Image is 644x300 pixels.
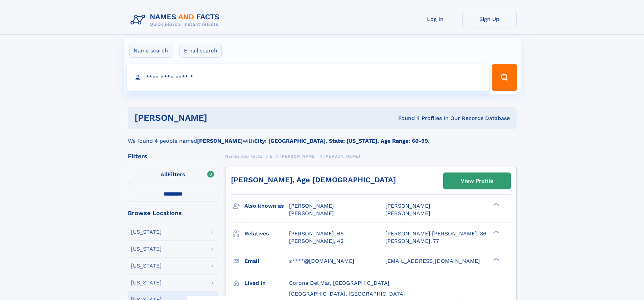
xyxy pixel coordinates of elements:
[270,152,273,160] a: E
[161,171,168,178] span: All
[280,154,316,159] span: [PERSON_NAME]
[244,255,289,267] h3: Email
[127,64,489,91] input: search input
[461,173,493,189] div: View Profile
[244,277,289,289] h3: Lived in
[129,44,172,58] label: Name search
[289,237,343,245] a: [PERSON_NAME], 42
[280,152,316,160] a: [PERSON_NAME]
[385,203,430,209] span: [PERSON_NAME]
[131,280,162,285] div: [US_STATE]
[270,154,273,159] span: E
[128,210,218,216] div: Browse Locations
[131,263,162,269] div: [US_STATE]
[128,167,218,183] label: Filters
[197,138,243,144] b: [PERSON_NAME]
[289,280,389,286] span: Corona Del Mar, [GEOGRAPHIC_DATA]
[180,44,222,58] label: Email search
[289,203,334,209] span: [PERSON_NAME]
[128,11,225,29] img: Logo Names and Facts
[492,64,517,91] button: Search Button
[492,202,500,207] div: ❯
[385,210,430,216] span: [PERSON_NAME]
[289,210,334,216] span: [PERSON_NAME]
[128,153,218,159] div: Filters
[231,176,396,184] a: [PERSON_NAME], Age [DEMOGRAPHIC_DATA]
[385,237,439,245] a: [PERSON_NAME], 77
[225,152,262,160] a: Names and Facts
[492,230,500,234] div: ❯
[303,115,510,122] div: Found 4 Profiles In Our Records Database
[385,230,486,237] a: [PERSON_NAME] [PERSON_NAME], 36
[289,230,344,237] a: [PERSON_NAME], 66
[128,129,517,145] div: We found 4 people named with .
[254,138,428,144] b: City: [GEOGRAPHIC_DATA], State: [US_STATE], Age Range: 60-99
[462,11,517,27] a: Sign Up
[324,154,360,159] span: [PERSON_NAME]
[131,246,162,252] div: [US_STATE]
[444,173,510,189] a: View Profile
[492,257,500,261] div: ❯
[244,200,289,212] h3: Also known as
[135,114,303,122] h1: [PERSON_NAME]
[289,291,405,297] span: [GEOGRAPHIC_DATA], [GEOGRAPHIC_DATA]
[385,258,480,264] span: [EMAIL_ADDRESS][DOMAIN_NAME]
[408,11,462,27] a: Log In
[244,228,289,239] h3: Relatives
[131,229,162,235] div: [US_STATE]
